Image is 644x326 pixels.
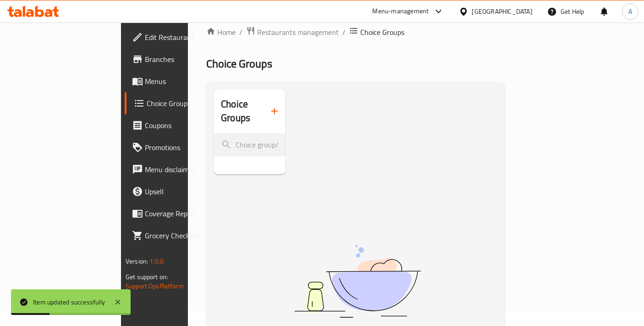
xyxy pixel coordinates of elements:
[221,97,264,125] h2: Choice Groups
[125,202,229,225] a: Coverage Report
[125,180,229,202] a: Upsell
[373,6,429,17] div: Menu-management
[125,158,229,180] a: Menu disclaimer
[472,6,533,17] div: [GEOGRAPHIC_DATA]
[149,255,164,267] span: 1.0.0
[125,92,229,114] a: Choice Groups
[628,6,632,17] span: A
[125,114,229,136] a: Coupons
[145,120,221,131] span: Coupons
[147,98,221,109] span: Choice Groups
[145,186,221,197] span: Upsell
[206,53,272,74] span: Choice Groups
[214,133,286,157] input: search
[125,26,229,48] a: Edit Restaurant
[125,70,229,92] a: Menus
[342,27,346,38] li: /
[257,27,339,38] span: Restaurants management
[246,26,339,38] a: Restaurants management
[206,26,505,38] nav: breadcrumb
[145,76,221,87] span: Menus
[145,164,221,175] span: Menu disclaimer
[145,142,221,153] span: Promotions
[125,48,229,70] a: Branches
[33,297,105,307] div: Item updated successfully
[360,27,404,38] span: Choice Groups
[145,32,221,43] span: Edit Restaurant
[145,230,221,241] span: Grocery Checklist
[239,27,242,38] li: /
[145,54,221,65] span: Branches
[126,255,148,267] span: Version:
[126,271,168,283] span: Get support on:
[125,225,229,247] a: Grocery Checklist
[145,208,221,219] span: Coverage Report
[125,136,229,158] a: Promotions
[126,280,184,292] a: Support.OpsPlatform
